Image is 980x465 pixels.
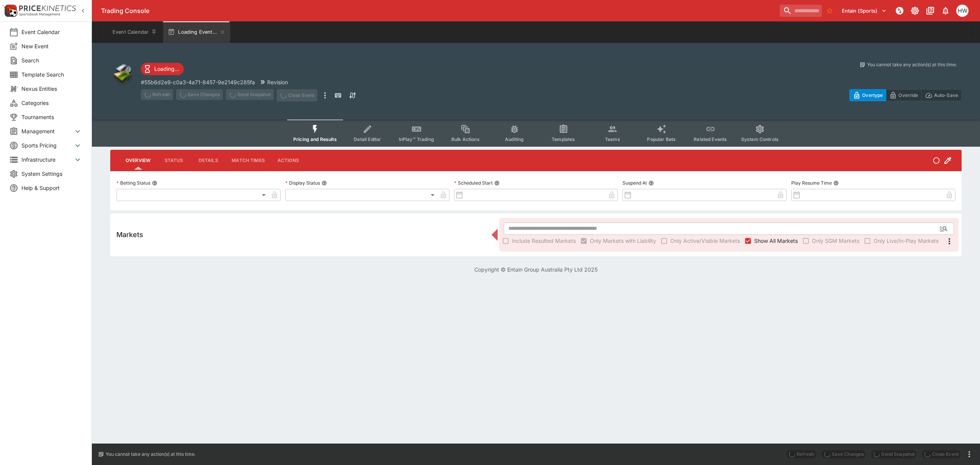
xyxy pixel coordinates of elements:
button: Play Resume Time [833,180,839,186]
span: Bulk Actions [451,136,480,142]
p: Copyright © Entain Group Australia Pty Ltd 2025 [92,265,980,273]
span: Related Events [694,136,727,142]
h5: Markets [116,230,143,239]
span: Only Live/In-Play Markets [874,237,939,245]
p: Auto-Save [934,91,958,99]
img: PriceKinetics Logo [2,3,18,18]
svg: More [945,237,954,246]
span: Auditing [505,136,524,142]
button: Auto-Save [921,89,962,101]
p: Override [898,91,918,99]
span: Pricing and Results [293,136,337,142]
img: other.png [110,61,135,86]
p: Revision [267,78,288,86]
button: Event Calendar [108,21,162,43]
span: Categories [21,99,82,107]
div: Trading Console [101,7,777,15]
span: New Event [21,42,82,50]
span: System Settings [21,170,82,178]
p: Suspend At [622,180,647,186]
input: search [780,5,822,17]
p: You cannot take any action(s) at this time. [867,61,957,68]
span: Popular Bets [647,136,676,142]
span: Show All Markets [754,237,798,245]
span: Management [21,127,73,135]
span: Tournaments [21,113,82,121]
button: Documentation [923,4,937,18]
button: No Bookmarks [823,5,836,17]
p: Loading... [154,65,179,73]
button: Notifications [939,4,952,18]
img: PriceKinetics [19,5,76,11]
button: Actions [271,151,305,170]
button: Display Status [322,180,327,186]
span: Detail Editor [354,136,381,142]
p: Scheduled Start [454,180,493,186]
span: Only SGM Markets [812,237,859,245]
button: Toggle light/dark mode [908,4,922,18]
span: Include Resulted Markets [512,237,576,245]
button: Harrison Walker [954,2,971,19]
span: System Controls [741,136,779,142]
button: Select Tenant [837,5,891,17]
span: Infrastructure [21,156,73,164]
button: Details [191,151,225,170]
span: Template Search [21,70,82,79]
button: Betting Status [152,180,157,186]
span: Templates [552,136,575,142]
button: more [320,89,330,102]
span: Only Active/Visible Markets [670,237,740,245]
span: Only Markets with Liability [590,237,656,245]
button: Status [157,151,191,170]
span: Help & Support [21,184,82,192]
p: You cannot take any action(s) at this time. [106,451,196,458]
button: Overtype [849,89,886,101]
p: Play Resume Time [791,180,832,186]
div: Harrison Walker [956,5,969,17]
div: Event type filters [287,120,785,147]
span: Teams [605,136,620,142]
p: Betting Status [116,180,150,186]
button: more [965,450,974,459]
p: Copy To Clipboard [141,78,255,86]
button: Open [937,222,951,236]
p: Display Status [285,180,320,186]
button: Match Times [225,151,271,170]
img: Sportsbook Management [19,13,60,16]
span: Nexus Entities [21,85,82,93]
div: Start From [849,89,962,101]
button: Suspend At [648,180,654,186]
button: Overview [119,151,157,170]
span: InPlay™ Trading [399,136,434,142]
button: Override [886,89,921,101]
span: Event Calendar [21,28,82,36]
span: Sports Pricing [21,141,73,149]
button: Loading Event... [163,21,230,43]
button: Scheduled Start [494,180,500,186]
p: Overtype [862,91,883,99]
button: NOT Connected to PK [893,4,906,18]
span: Search [21,56,82,64]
